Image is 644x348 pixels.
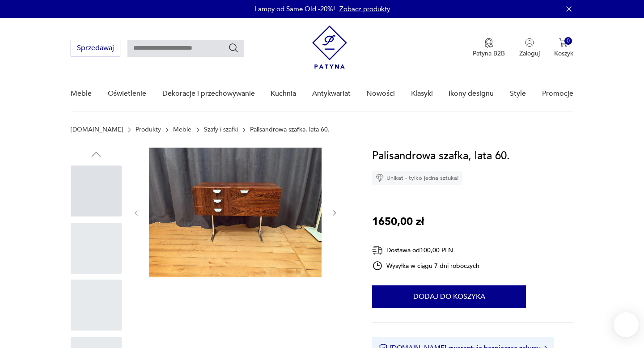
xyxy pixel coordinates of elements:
[173,126,191,133] a: Meble
[525,38,534,47] img: Ikonka użytkownika
[372,245,479,256] div: Dostawa od 100,00 PLN
[484,38,493,48] img: Ikona medalu
[228,42,239,53] button: Szukaj
[372,285,526,308] button: Dodaj do koszyka
[473,38,505,58] button: Patyna B2B
[71,76,92,111] a: Meble
[473,38,505,58] a: Ikona medaluPatyna B2B
[71,126,123,133] a: [DOMAIN_NAME]
[254,4,335,13] p: Lampy od Same Old -20%!
[71,40,120,56] button: Sprzedawaj
[473,49,505,58] p: Patyna B2B
[411,76,433,111] a: Klasyki
[312,25,347,69] img: Patyna - sklep z meblami i dekoracjami vintage
[372,213,424,230] p: 1650,00 zł
[542,76,573,111] a: Promocje
[250,126,330,133] p: Palisandrowa szafka, lata 60.
[204,126,238,133] a: Szafy i szafki
[372,245,383,256] img: Ikona dostawy
[339,4,390,13] a: Zobacz produkty
[554,38,573,58] button: 0Koszyk
[372,260,479,271] div: Wysyłka w ciągu 7 dni roboczych
[449,76,494,111] a: Ikony designu
[372,171,462,185] div: Unikat - tylko jedna sztuka!
[366,76,395,111] a: Nowości
[376,174,384,182] img: Ikona diamentu
[519,38,540,58] button: Zaloguj
[149,148,322,277] img: Zdjęcie produktu Palisandrowa szafka, lata 60.
[372,148,510,165] h1: Palisandrowa szafka, lata 60.
[519,49,540,58] p: Zaloguj
[564,37,572,45] div: 0
[614,312,639,337] iframe: Smartsupp widget button
[554,49,573,58] p: Koszyk
[271,76,296,111] a: Kuchnia
[510,76,526,111] a: Style
[136,126,161,133] a: Produkty
[108,76,146,111] a: Oświetlenie
[71,46,120,52] a: Sprzedawaj
[559,38,568,47] img: Ikona koszyka
[162,76,255,111] a: Dekoracje i przechowywanie
[312,76,351,111] a: Antykwariat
